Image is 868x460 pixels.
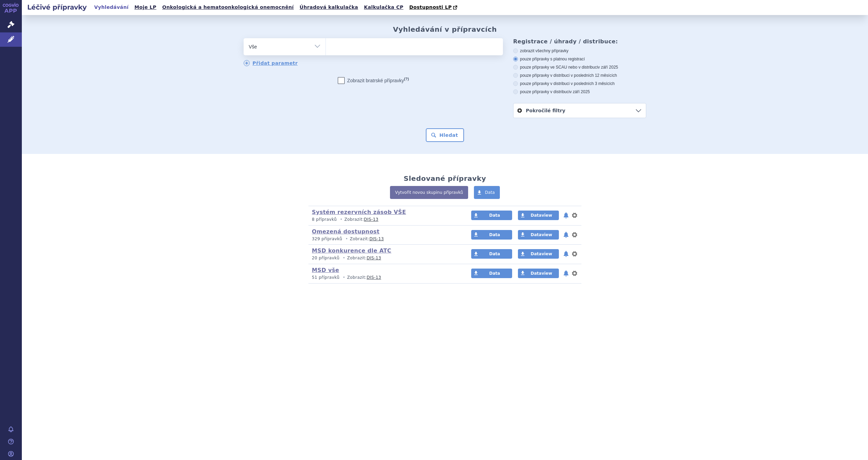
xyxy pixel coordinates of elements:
p: Zobrazit: [312,275,458,281]
a: DIS-13 [364,217,378,222]
label: pouze přípravky v distribuci v posledních 3 měsících [513,81,646,86]
span: v září 2025 [598,65,618,70]
abbr: (?) [404,77,409,81]
span: Dataview [531,213,552,218]
label: pouze přípravky v distribuci v posledních 12 měsících [513,73,646,78]
a: Dataview [518,230,559,240]
a: MSD konkurence dle ATC [312,247,391,254]
label: pouze přípravky v distribuci [513,89,646,95]
a: Data [471,249,512,259]
h2: Vyhledávání v přípravcích [393,25,497,33]
button: nastavení [571,269,578,277]
a: Dataview [518,269,559,278]
span: v září 2025 [569,89,590,94]
i: • [341,275,347,281]
span: 20 přípravků [312,256,339,260]
label: pouze přípravky s platnou registrací [513,56,646,62]
span: 329 přípravků [312,236,342,241]
button: Hledat [426,128,464,142]
span: Data [485,190,495,195]
span: Dataview [531,251,552,256]
a: Přidat parametr [244,60,298,66]
button: nastavení [571,211,578,219]
span: Data [489,232,500,237]
span: Data [489,213,500,218]
a: Dostupnosti LP [407,3,461,12]
span: Data [489,251,500,256]
span: 51 přípravků [312,275,339,280]
button: notifikace [563,231,569,239]
p: Zobrazit: [312,255,458,261]
a: MSD vše [312,267,339,273]
p: Zobrazit: [312,236,458,242]
button: nastavení [571,250,578,258]
a: Onkologická a hematoonkologická onemocnění [160,3,296,12]
h2: Léčivé přípravky [22,2,92,12]
button: notifikace [563,211,569,219]
label: zobrazit všechny přípravky [513,48,646,54]
i: • [338,217,344,222]
a: Systém rezervních zásob VŠE [312,209,406,215]
p: Zobrazit: [312,217,458,222]
span: Dostupnosti LP [409,4,452,10]
h3: Registrace / úhrady / distribuce: [513,38,646,45]
a: Dataview [518,249,559,259]
h2: Sledované přípravky [404,174,486,183]
a: Data [471,211,512,220]
a: Omezená dostupnost [312,228,379,235]
a: Dataview [518,211,559,220]
a: Pokročilé filtry [513,103,646,118]
label: pouze přípravky ve SCAU nebo v distribuci [513,64,646,70]
a: DIS-13 [367,275,381,280]
a: Vyhledávání [92,3,131,12]
span: Dataview [531,232,552,237]
a: DIS-13 [370,236,384,241]
span: 8 přípravků [312,217,337,222]
a: Data [471,230,512,240]
button: nastavení [571,231,578,239]
a: Data [471,269,512,278]
span: Dataview [531,271,552,276]
i: • [341,255,347,261]
span: Data [489,271,500,276]
a: Vytvořit novou skupinu přípravků [390,186,468,199]
i: • [344,236,350,242]
a: Moje LP [132,3,158,12]
button: notifikace [563,250,569,258]
label: Zobrazit bratrské přípravky [338,77,409,84]
button: notifikace [563,269,569,277]
a: Úhradová kalkulačka [298,3,360,12]
a: Kalkulačka CP [362,3,406,12]
a: Data [474,186,500,199]
a: DIS-13 [367,256,381,260]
